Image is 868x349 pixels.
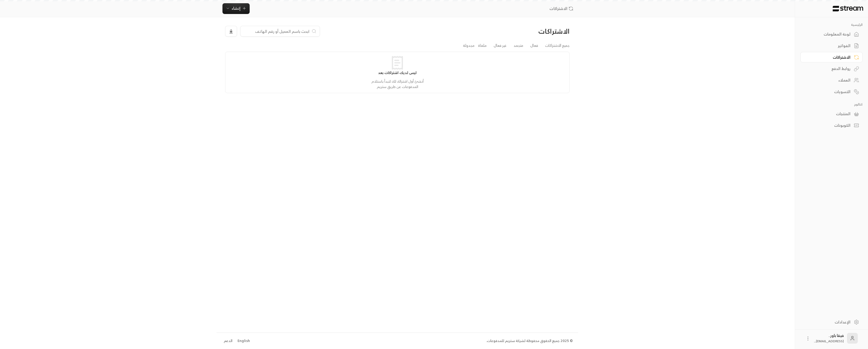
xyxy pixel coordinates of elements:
[800,317,863,327] a: الإعدادات
[814,333,844,344] div: فيقا باور .
[807,319,850,325] div: الإعدادات
[800,109,863,119] a: المنتجات
[545,41,570,50] a: جميع الاشتراكات
[232,5,240,12] span: إنشاء
[478,41,487,50] a: ملغاة
[800,64,863,74] a: روابط الدفع
[832,6,864,12] img: Logo
[800,86,863,97] a: التسويات
[222,336,234,346] a: الدعم
[807,43,850,48] div: الفواتير
[238,338,250,344] div: English
[807,77,850,83] div: العملاء
[549,6,575,11] nav: breadcrumb
[486,338,573,344] div: © 2025 جميع الحقوق محفوظة لشركة ستريم للمدفوعات.
[244,28,309,34] input: ابحث باسم العميل أو رقم الهاتف
[364,79,431,89] p: أنشئ أول اشتراك لك لتبدأ باستلام المدفوعات عن طريق ستريم
[549,6,575,11] a: الاشتراكات
[222,3,250,14] button: إنشاء
[807,111,850,117] div: المنتجات
[800,75,863,86] a: العملاء
[800,23,863,27] p: الرئيسية
[814,338,844,344] span: [EMAIL_ADDRESS]....
[800,102,863,107] p: كتالوج
[800,52,863,62] a: الاشتراكات
[800,41,863,51] a: الفواتير
[807,123,850,128] div: الكوبونات
[807,55,850,60] div: الاشتراكات
[800,120,863,131] a: الكوبونات
[378,70,417,76] strong: ليس لديك اشتراكات بعد
[807,89,850,94] div: التسويات
[514,41,523,50] a: متجمد
[807,66,850,71] div: روابط الدفع
[530,41,538,50] a: فعال
[800,29,863,40] a: لوحة المعلومات
[494,41,507,50] a: غير فعال
[487,27,570,36] div: الاشتراكات
[807,31,850,37] div: لوحة المعلومات
[463,41,475,50] a: مجدولة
